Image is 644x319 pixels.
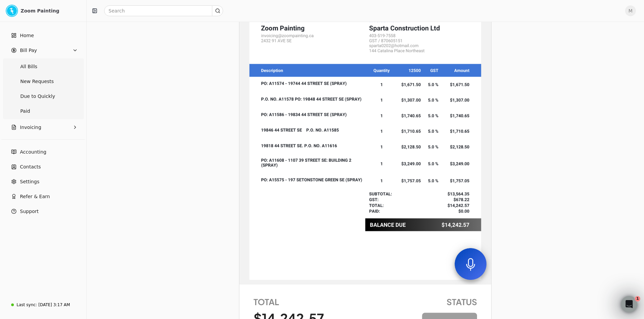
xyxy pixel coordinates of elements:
a: Last sync:[DATE] 3:17 AM [3,299,84,311]
span: Home [20,32,34,39]
a: Settings [3,175,84,188]
button: Refer & Earn [3,190,84,203]
a: Paid [4,104,82,118]
span: Invoicing [20,124,41,131]
span: All Bills [20,63,37,70]
button: M [625,5,636,16]
span: Contacts [20,163,41,170]
div: Last sync: [17,302,37,308]
span: Accounting [20,149,46,156]
iframe: Intercom live chat [621,296,637,312]
span: Refer & Earn [20,193,50,200]
a: Home [3,29,84,42]
span: Due to Quickly [20,93,55,100]
span: New Requests [20,78,54,85]
button: Support [3,205,84,218]
span: Bill Pay [20,47,37,54]
a: Contacts [3,160,84,174]
div: [DATE] 3:17 AM [38,302,70,308]
span: Paid [20,108,30,115]
a: New Requests [4,75,82,88]
img: 53dfaddc-4243-4885-9112-5521109ec7d1.png [6,5,18,17]
div: Zoom Painting [21,7,80,14]
a: All Bills [4,60,82,73]
span: Settings [20,178,39,185]
a: Due to Quickly [4,89,82,103]
span: Support [20,208,39,215]
button: Bill Pay [3,44,84,57]
input: Search [104,5,223,16]
a: Accounting [3,145,84,159]
span: 1 [635,296,640,301]
button: Invoicing [3,121,84,134]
